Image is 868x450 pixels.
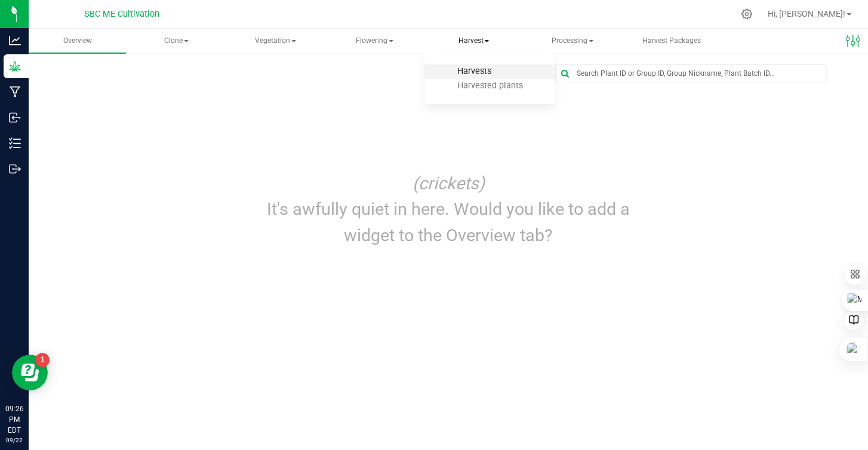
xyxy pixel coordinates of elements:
a: Clone [128,29,226,54]
p: It's awfully quiet in here. Would you like to add a widget to the Overview tab? [254,196,643,248]
inline-svg: Outbound [9,163,21,175]
a: Vegetation [227,29,325,54]
span: Overview [47,36,108,46]
inline-svg: Manufacturing [9,86,21,98]
span: Harvest [424,29,522,54]
p: 09:26 PM EDT [5,403,23,436]
span: Flowering [327,29,423,53]
span: SBC ME Cultivation [84,9,159,19]
span: Processing [524,29,621,53]
span: Harvested plants [441,81,538,91]
iframe: Resource center [12,355,48,390]
input: Search Plant ID or Group ID, Group Nickname, Plant Batch ID... [556,65,826,82]
i: (crickets) [413,173,485,193]
iframe: Resource center unread badge [35,353,50,367]
inline-svg: Inbound [9,112,21,124]
a: Harvest Packages [623,29,721,54]
p: 09/22 [5,436,23,445]
span: Harvests [441,66,507,76]
inline-svg: Inventory [9,137,21,149]
div: Manage settings [739,8,754,20]
span: Harvest Packages [626,36,717,46]
a: Processing [524,29,621,54]
a: Flowering [326,29,424,54]
span: Clone [128,29,225,53]
span: Vegetation [227,29,324,53]
span: Hi, [PERSON_NAME]! [768,9,845,19]
inline-svg: Analytics [9,35,21,47]
a: Overview [29,29,127,54]
a: Harvest Harvests Harvested plants [424,29,522,54]
inline-svg: Grow [9,60,21,72]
